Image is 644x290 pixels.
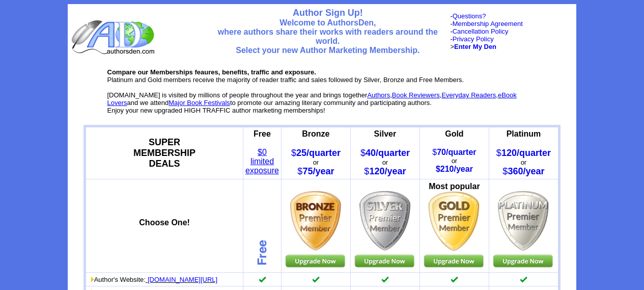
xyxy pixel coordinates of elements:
img: logo_ad.gif [71,19,157,55]
a: $0limitedexposure [245,148,279,175]
font: [DOMAIN_NAME][URL] [148,276,217,283]
img: upgrade.jpg [353,252,417,270]
a: Membership Agreement [453,20,523,28]
a: $120/year [364,166,406,176]
img: checkmark.gif [258,276,266,283]
font: or [452,157,458,165]
b: Gold [445,129,463,138]
b: Most popular [429,182,480,191]
font: - - > [450,28,508,50]
font: - [450,12,486,20]
b: 75/year [302,166,334,176]
a: $210/year [436,165,473,173]
a: $75/year [297,166,334,176]
b: Compare our Memberships feaures, benefits, traffic and exposure. [107,68,316,76]
b: 120/quarter [501,148,551,158]
b: 70/quarter [437,148,476,156]
img: checkmark.gif [450,276,458,283]
font: or [521,159,527,166]
font: Choose One! [139,218,190,227]
a: Cancellation Policy [453,28,509,35]
img: membership_platinum.gif [498,191,549,252]
b: 25/quarter [296,148,341,158]
img: checkmark.gif [381,276,389,283]
font: or [313,159,319,166]
font: or [382,159,388,166]
img: upgrade.jpg [284,252,348,270]
font: Platinum and Gold members receive the majority of reader traffic and sales followed by Silver, Br... [107,68,517,114]
a: Privacy Policy [453,35,494,43]
img: checkmark.gif [519,276,527,283]
a: $360/year [502,166,544,176]
a: Questions? [453,12,486,20]
font: Welcome to AuthorsDen, where authors share their works with readers around the world. Select your... [218,18,438,55]
b: Platinum [507,129,541,138]
a: $25/quarter [291,148,341,158]
img: upgrade.jpg [423,252,486,270]
b: 120/year [369,166,406,176]
a: Authors [367,91,390,99]
font: - [450,20,522,28]
a: Enter My Den [454,43,496,50]
b: SUPER MEMBERSHIP DEALS [133,137,195,169]
img: more_btn2.gif [90,277,94,282]
b: 40/quarter [366,148,410,158]
b: 360/year [508,166,544,176]
b: Free [254,129,271,138]
b: Bronze [302,129,329,138]
a: Everyday Readers [441,91,496,99]
img: checkmark.gif [312,276,320,283]
a: eBook Lovers [107,91,517,107]
a: $120/quarter [496,148,551,158]
img: freelisting.png [255,237,269,270]
a: $40/quarter [360,148,410,158]
a: Book Reviewers [392,91,440,99]
font: Author's Website: [88,276,146,283]
font: Author Sign Up! [293,8,363,18]
img: membership_bronze.gif [290,191,341,252]
img: upgrade.jpg [492,252,555,270]
b: Silver [374,129,397,138]
a: $70/quarter [432,148,476,156]
img: membership_silver.gif [359,191,410,252]
img: membership_gold.gif [429,191,480,252]
a: Major Book Festivals [169,99,230,107]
